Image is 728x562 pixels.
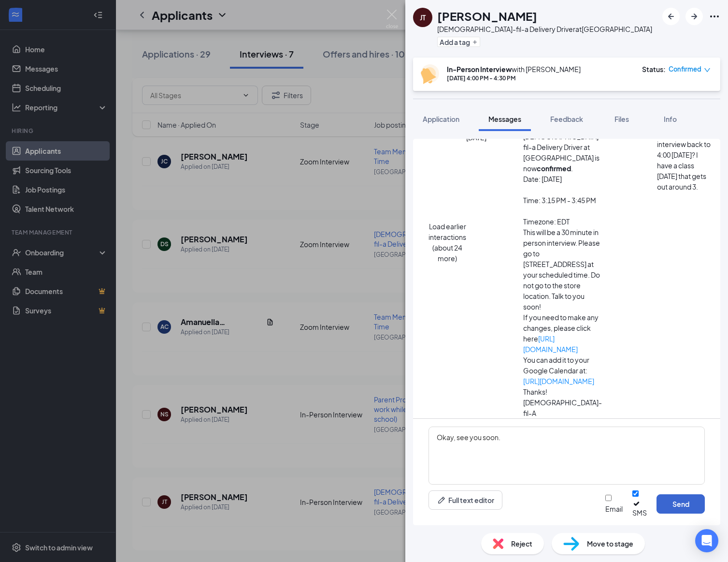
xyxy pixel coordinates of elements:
[632,500,641,508] svg: Checkmark
[665,11,677,22] svg: ArrowLeftNew
[709,11,720,22] svg: Ellipses
[428,427,705,485] textarea: Okay, see you soon.
[614,115,629,123] span: Files
[523,386,602,397] p: Thanks!
[605,504,623,514] div: Email
[523,312,602,355] p: If you need to make any changes, please click here
[695,529,718,552] div: Open Intercom Messenger
[447,74,581,82] div: [DATE] 4:00 PM - 4:30 PM
[523,377,594,385] a: [URL][DOMAIN_NAME]
[428,221,466,264] button: Load earlier interactions (about 24 more)
[511,538,532,549] span: Reject
[437,24,652,34] div: [DEMOGRAPHIC_DATA]-fil-a Delivery Driver at [GEOGRAPHIC_DATA]
[428,490,502,510] button: Full text editorPen
[537,164,571,173] b: confirmed
[669,64,701,74] span: Confirmed
[488,115,521,123] span: Messages
[632,508,647,518] div: SMS
[587,538,633,549] span: Move to stage
[523,397,602,418] p: [DEMOGRAPHIC_DATA]-fil-A
[447,64,581,74] div: with [PERSON_NAME]
[550,115,583,123] span: Feedback
[642,64,666,74] div: Status :
[664,115,677,123] span: Info
[437,37,480,47] button: PlusAdd a tag
[437,8,537,24] h1: [PERSON_NAME]
[447,65,512,74] b: In-Person Interview
[472,39,478,45] svg: Plus
[685,8,703,25] button: ArrowRight
[605,495,612,501] input: Email
[437,495,446,505] svg: Pen
[662,8,680,25] button: ArrowLeftNew
[704,67,711,74] span: down
[688,11,700,22] svg: ArrowRight
[657,494,705,514] button: Send
[523,227,602,312] p: This will be a 30 minute in person interview. Please go to [STREET_ADDRESS] at your scheduled tim...
[423,115,459,123] span: Application
[523,174,602,184] p: Date: [DATE]
[420,13,426,22] div: JT
[523,334,578,354] a: [URL][DOMAIN_NAME]
[632,490,639,497] input: SMS
[523,355,602,386] p: You can add it to your Google Calendar at:
[523,78,602,418] span: Time: 3:15 PM - 3:45 PM Timezone: EDT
